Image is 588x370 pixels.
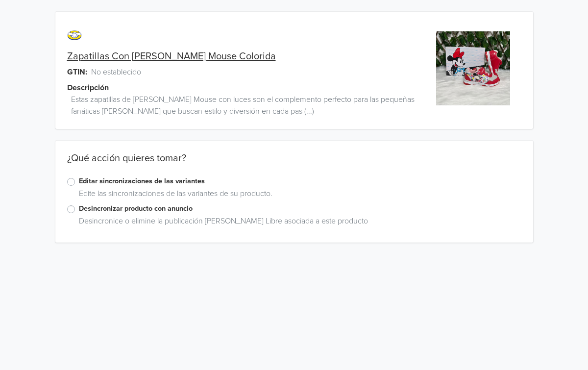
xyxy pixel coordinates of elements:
[79,176,521,187] label: Editar sincronizaciones de las variantes
[67,82,109,94] span: Descripción
[67,66,87,78] span: GTIN:
[91,66,141,78] span: No establecido
[75,188,521,203] div: Edite las sincronizaciones de las variantes de su producto.
[79,203,521,214] label: Desincronizar producto con anuncio
[71,94,425,117] span: Estas zapatillas de [PERSON_NAME] Mouse con luces son el complemento perfecto para las pequeñas f...
[75,215,521,231] div: Desincronice o elimine la publicación [PERSON_NAME] Libre asociada a este producto
[67,50,276,62] a: Zapatillas Con [PERSON_NAME] Mouse Colorida
[55,152,533,176] div: ¿Qué acción quieres tomar?
[436,31,510,105] img: product_image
